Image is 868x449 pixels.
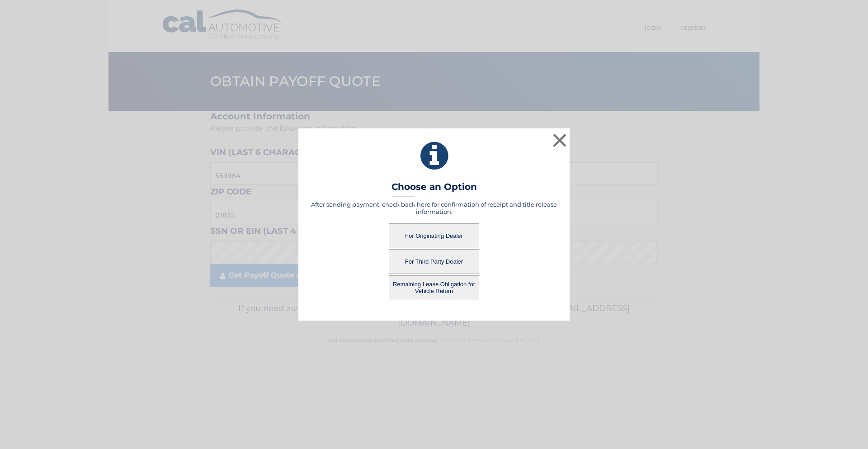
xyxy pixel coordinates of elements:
[551,131,569,149] button: ×
[392,181,477,197] h3: Choose an Option
[310,201,558,215] h5: After sending payment, check back here for confirmation of receipt and title release information.
[389,249,479,274] button: For Third Party Dealer
[389,223,479,248] button: For Originating Dealer
[389,275,479,300] button: Remaining Lease Obligation for Vehicle Return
